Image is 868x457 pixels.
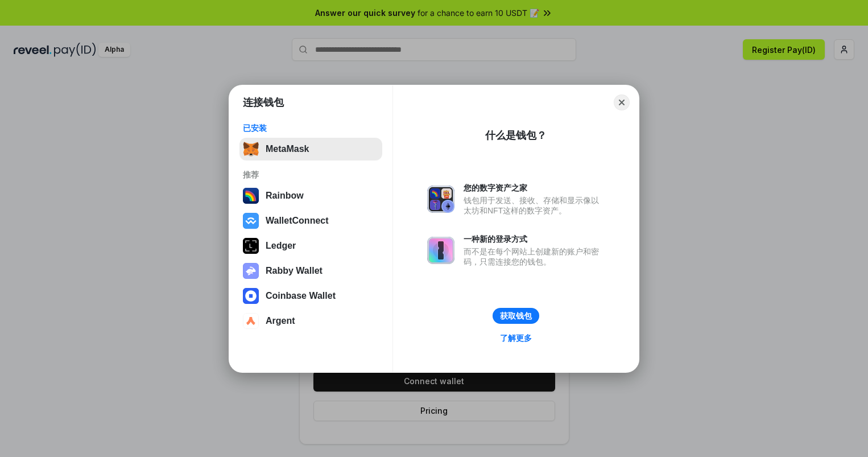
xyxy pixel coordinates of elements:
div: Rainbow [266,191,304,201]
div: 您的数字资产之家 [464,183,605,193]
div: Rabby Wallet [266,266,323,276]
img: svg+xml,%3Csvg%20width%3D%2228%22%20height%3D%2228%22%20viewBox%3D%220%200%2028%2028%22%20fill%3D... [243,288,259,304]
button: Argent [239,310,382,332]
div: Coinbase Wallet [266,291,336,301]
img: svg+xml,%3Csvg%20width%3D%22120%22%20height%3D%22120%22%20viewBox%3D%220%200%20120%20120%22%20fil... [243,188,259,204]
img: svg+xml,%3Csvg%20xmlns%3D%22http%3A%2F%2Fwww.w3.org%2F2000%2Fsvg%22%20width%3D%2228%22%20height%3... [243,238,259,254]
button: 获取钱包 [493,308,539,324]
div: Argent [266,316,295,326]
div: 已安装 [243,123,379,133]
div: 了解更多 [500,333,532,343]
div: WalletConnect [266,216,329,226]
div: 什么是钱包？ [485,129,547,142]
div: Ledger [266,241,296,251]
button: Rabby Wallet [239,260,382,282]
div: MetaMask [266,144,309,154]
div: 获取钱包 [500,311,532,321]
img: svg+xml,%3Csvg%20width%3D%2228%22%20height%3D%2228%22%20viewBox%3D%220%200%2028%2028%22%20fill%3D... [243,213,259,229]
img: svg+xml,%3Csvg%20width%3D%2228%22%20height%3D%2228%22%20viewBox%3D%220%200%2028%2028%22%20fill%3D... [243,313,259,329]
img: svg+xml,%3Csvg%20xmlns%3D%22http%3A%2F%2Fwww.w3.org%2F2000%2Fsvg%22%20fill%3D%22none%22%20viewBox... [427,237,454,264]
button: Rainbow [239,184,382,207]
button: Coinbase Wallet [239,285,382,307]
div: 而不是在每个网站上创建新的账户和密码，只需连接您的钱包。 [464,246,605,267]
button: Close [614,94,630,110]
div: 推荐 [243,170,379,180]
button: WalletConnect [239,209,382,232]
img: svg+xml,%3Csvg%20xmlns%3D%22http%3A%2F%2Fwww.w3.org%2F2000%2Fsvg%22%20fill%3D%22none%22%20viewBox... [243,263,259,279]
h1: 连接钱包 [243,96,284,109]
div: 一种新的登录方式 [464,234,605,244]
img: svg+xml,%3Csvg%20xmlns%3D%22http%3A%2F%2Fwww.w3.org%2F2000%2Fsvg%22%20fill%3D%22none%22%20viewBox... [427,186,454,213]
div: 钱包用于发送、接收、存储和显示像以太坊和NFT这样的数字资产。 [464,195,605,216]
button: MetaMask [239,138,382,160]
a: 了解更多 [493,331,539,345]
button: Ledger [239,234,382,257]
img: svg+xml,%3Csvg%20fill%3D%22none%22%20height%3D%2233%22%20viewBox%3D%220%200%2035%2033%22%20width%... [243,141,259,157]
